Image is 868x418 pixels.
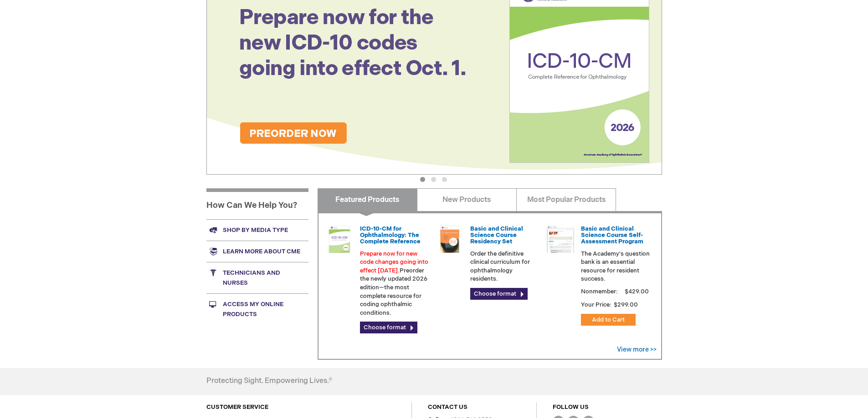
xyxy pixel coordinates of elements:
a: Shop by media type [206,219,308,241]
p: Preorder the newly updated 2026 edition—the most complete resource for coding ophthalmic conditions. [360,250,429,317]
a: Basic and Clinical Science Course Residency Set [470,225,523,246]
img: 0120008u_42.png [326,226,353,253]
button: 1 of 3 [420,177,425,182]
span: $429.00 [623,288,650,295]
a: Access My Online Products [206,293,308,325]
font: Prepare now for new code changes going into effect [DATE]. [360,250,428,274]
button: 2 of 3 [431,177,436,182]
a: Most Popular Products [516,188,616,211]
h1: How Can We Help You? [206,188,308,219]
strong: Nonmember: [581,286,618,297]
h4: Protecting Sight. Empowering Lives.® [206,377,332,385]
span: Add to Cart [592,316,625,323]
span: $299.00 [613,301,639,308]
img: 02850963u_47.png [436,226,463,253]
button: Add to Cart [581,314,636,326]
p: Order the definitive clinical curriculum for ophthalmology residents. [470,250,539,283]
a: ICD-10-CM for Ophthalmology: The Complete Reference [360,225,421,246]
strong: Your Price: [581,301,611,308]
a: Technicians and nurses [206,262,308,293]
a: Learn more about CME [206,241,308,262]
p: The Academy's question bank is an essential resource for resident success. [581,250,650,283]
img: bcscself_20.jpg [547,226,574,253]
a: View more >> [617,346,657,353]
a: CUSTOMER SERVICE [206,403,268,411]
a: New Products [417,188,517,211]
a: Choose format [360,322,417,333]
a: Choose format [470,288,528,300]
button: 3 of 3 [442,177,447,182]
a: CONTACT US [428,403,467,411]
a: FOLLOW US [553,403,589,411]
a: Featured Products [318,188,417,211]
a: Basic and Clinical Science Course Self-Assessment Program [581,225,643,246]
